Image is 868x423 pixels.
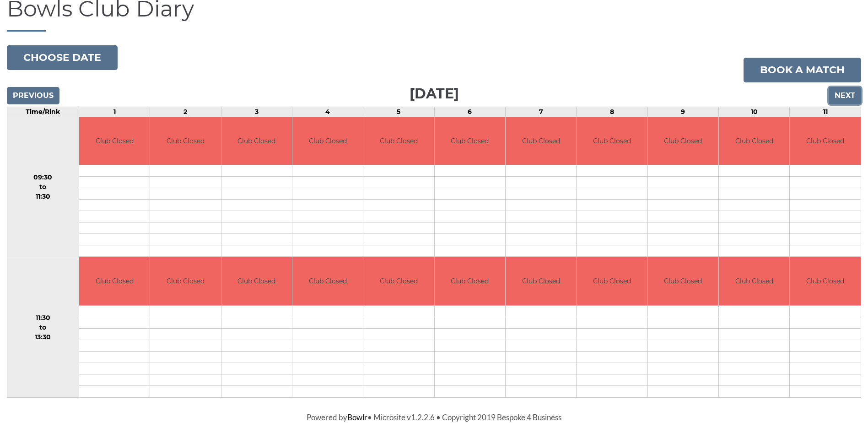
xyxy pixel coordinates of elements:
[577,107,647,117] td: 8
[7,117,79,257] td: 09:30 to 11:30
[7,257,79,398] td: 11:30 to 13:30
[744,58,861,82] a: Book a match
[647,107,718,117] td: 9
[7,87,59,104] input: Previous
[790,257,861,305] td: Club Closed
[292,257,363,305] td: Club Closed
[79,107,150,117] td: 1
[506,107,577,117] td: 7
[221,117,292,165] td: Club Closed
[150,117,221,165] td: Club Closed
[79,117,150,165] td: Club Closed
[363,257,434,305] td: Club Closed
[435,257,505,305] td: Club Closed
[221,257,292,305] td: Club Closed
[790,117,861,165] td: Club Closed
[292,107,363,117] td: 4
[829,87,861,104] input: Next
[307,412,561,422] span: Powered by • Microsite v1.2.2.6 • Copyright 2019 Bespoke 4 Business
[150,257,221,305] td: Club Closed
[7,45,118,70] button: Choose date
[790,107,861,117] td: 11
[719,257,789,305] td: Club Closed
[363,107,434,117] td: 5
[719,117,789,165] td: Club Closed
[648,117,718,165] td: Club Closed
[648,257,718,305] td: Club Closed
[506,257,576,305] td: Club Closed
[577,257,647,305] td: Club Closed
[434,107,505,117] td: 6
[363,117,434,165] td: Club Closed
[719,107,790,117] td: 10
[577,117,647,165] td: Club Closed
[347,412,367,422] a: Bowlr
[506,117,576,165] td: Club Closed
[79,257,150,305] td: Club Closed
[7,107,79,117] td: Time/Rink
[221,107,292,117] td: 3
[150,107,221,117] td: 2
[292,117,363,165] td: Club Closed
[435,117,505,165] td: Club Closed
